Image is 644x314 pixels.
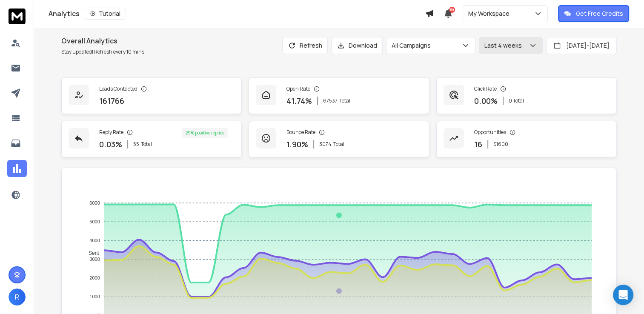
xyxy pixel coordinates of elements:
p: 0.03 % [99,138,122,150]
a: Click Rate0.00%0 Total [436,77,617,114]
div: 29 % positive replies [182,128,228,138]
tspan: 4000 [89,238,100,243]
p: All Campaigns [392,41,434,50]
p: 1.90 % [286,138,308,150]
p: Download [349,41,377,50]
p: 0.00 % [474,95,498,107]
span: Total [141,141,152,148]
button: R [9,288,26,305]
a: Reply Rate0.03%55Total29% positive replies [61,121,242,157]
span: 55 [133,141,139,148]
p: Last 4 weeks [484,41,525,50]
p: My Workspace [468,9,513,18]
p: Reply Rate [99,129,123,136]
p: Stay updated! Refresh every 10 mins. [61,49,146,55]
span: 67537 [323,97,338,104]
h1: Overall Analytics [61,36,146,46]
a: Opportunities16$1600 [436,121,617,157]
span: Sent [82,250,99,256]
span: 3074 [319,141,332,148]
p: Opportunities [474,129,506,136]
p: 16 [474,138,482,150]
a: Leads Contacted161766 [61,77,242,114]
p: 41.74 % [286,95,312,107]
button: Get Free Credits [558,5,629,22]
span: 50 [449,7,455,13]
span: Total [339,97,350,104]
p: Leads Contacted [99,86,137,92]
button: Tutorial [85,8,126,20]
div: Analytics [49,8,425,20]
p: 161766 [99,95,124,107]
button: [DATE]-[DATE] [546,37,617,54]
p: Refresh [300,41,322,50]
tspan: 3000 [89,257,100,262]
tspan: 2000 [89,275,100,280]
a: Bounce Rate1.90%3074Total [249,121,429,157]
button: Refresh [282,37,328,54]
tspan: 1000 [89,294,100,299]
p: Get Free Credits [576,9,623,18]
p: Bounce Rate [286,129,315,136]
p: $ 1600 [493,141,508,148]
span: Total [333,141,344,148]
p: Open Rate [286,86,310,92]
p: Click Rate [474,86,497,92]
tspan: 5000 [89,219,100,224]
p: 0 Total [509,97,524,104]
div: Open Intercom Messenger [613,285,633,305]
tspan: 6000 [89,200,100,206]
a: Open Rate41.74%67537Total [249,77,429,114]
button: Download [331,37,383,54]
